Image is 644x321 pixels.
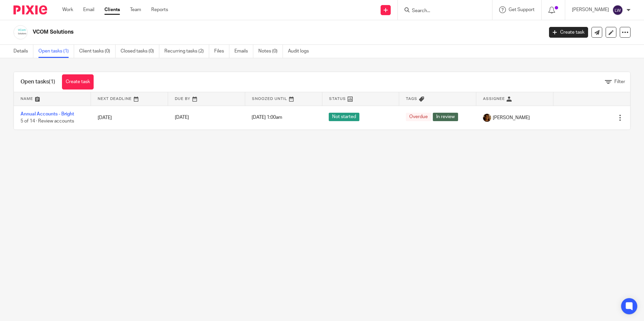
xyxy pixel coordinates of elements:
a: Notes (0) [258,45,283,58]
a: Audit logs [288,45,314,58]
span: [DATE] 1:00am [252,115,282,120]
h1: Open tasks [21,78,55,85]
a: Open tasks (1) [38,45,74,58]
span: Filter [614,79,625,84]
h2: VCOM Solutions [33,29,438,36]
a: Team [130,6,141,13]
a: Clients [104,6,120,13]
span: Get Support [509,7,535,12]
a: Annual Accounts - Bright [21,112,74,116]
span: (1) [49,79,55,84]
a: Work [62,6,73,13]
span: 5 of 14 · Review accounts [21,119,74,123]
span: Tags [406,97,417,101]
span: In review [433,113,458,121]
span: [DATE] [175,115,189,120]
p: [PERSON_NAME] [572,6,609,13]
img: Arvinder.jpeg [483,114,491,122]
a: Create task [62,74,94,90]
a: Create task [549,27,588,38]
input: Search [411,8,472,14]
span: [PERSON_NAME] [493,114,530,121]
a: Details [13,45,33,58]
img: svg%3E [612,5,623,15]
a: Emails [234,45,253,58]
span: Snoozed Until [252,97,287,101]
a: Files [214,45,229,58]
img: logo.png [13,25,28,39]
a: Reports [151,6,168,13]
a: Email [83,6,94,13]
span: Not started [329,113,359,121]
a: Closed tasks (0) [121,45,159,58]
a: Client tasks (0) [79,45,116,58]
span: Status [329,97,346,101]
a: Recurring tasks (2) [164,45,209,58]
span: Overdue [406,113,431,121]
img: Pixie [13,5,47,14]
td: [DATE] [91,106,168,130]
